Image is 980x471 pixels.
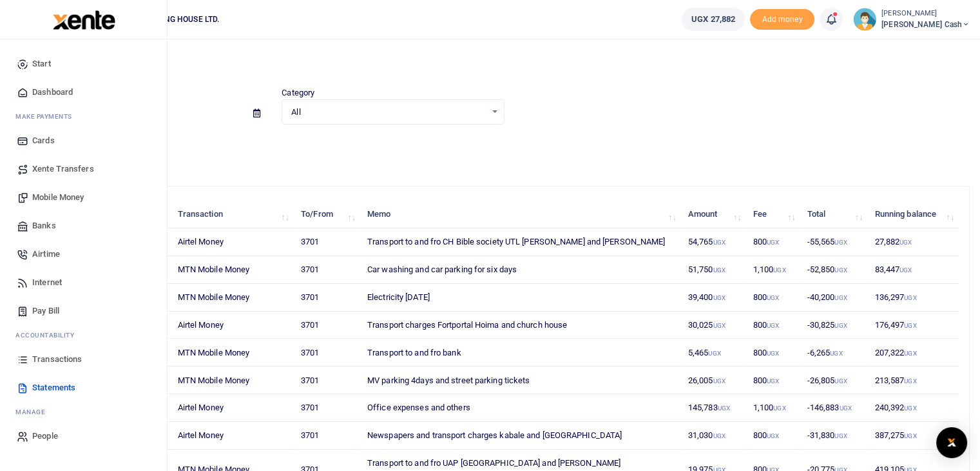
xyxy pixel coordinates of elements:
li: M [10,402,157,422]
td: 800 [746,284,800,312]
small: UGX [773,405,785,412]
td: 3701 [294,256,360,284]
label: Category [282,86,314,99]
small: UGX [904,405,916,412]
small: UGX [713,266,725,274]
small: UGX [718,405,730,412]
a: logo-small logo-large logo-large [52,14,115,24]
small: UGX [767,239,779,246]
a: Mobile Money [10,183,157,212]
li: Wallet ballance [677,8,750,31]
small: UGX [834,322,847,329]
td: 3701 [294,422,360,450]
span: Airtime [32,248,60,261]
th: Memo: activate to sort column ascending [360,201,681,228]
td: 27,882 [867,228,959,256]
a: Transactions [10,345,157,374]
th: Amount: activate to sort column ascending [681,201,746,228]
td: 3701 [294,312,360,339]
a: Statements [10,374,157,402]
th: Transaction: activate to sort column ascending [170,201,293,228]
span: UGX 27,882 [691,13,735,26]
small: UGX [767,350,779,357]
th: Running balance: activate to sort column ascending [867,201,959,228]
small: UGX [904,350,916,357]
small: UGX [904,432,916,439]
td: 213,587 [867,366,959,394]
small: UGX [834,432,847,439]
span: Xente Transfers [32,163,94,175]
small: UGX [830,350,842,357]
td: 3701 [294,339,360,366]
a: Dashboard [10,78,157,106]
th: To/From: activate to sort column ascending [294,201,360,228]
td: Airtel Money [170,312,293,339]
li: Toup your wallet [750,9,814,30]
td: -146,883 [800,394,867,422]
small: UGX [713,377,725,385]
td: 39,400 [681,284,746,312]
th: Total: activate to sort column ascending [800,201,867,228]
small: UGX [834,377,847,385]
td: MTN Mobile Money [170,256,293,284]
img: profile-user [853,8,876,31]
small: UGX [713,432,725,439]
small: UGX [899,239,912,246]
span: Statements [32,381,75,394]
td: 5,465 [681,339,746,366]
td: 136,297 [867,284,959,312]
span: [PERSON_NAME] Cash [881,19,970,30]
td: 145,783 [681,394,746,422]
img: logo-large [53,10,115,30]
td: -26,805 [800,366,867,394]
span: ake Payments [22,112,72,121]
small: UGX [713,322,725,329]
td: Transport to and fro CH Bible society UTL [PERSON_NAME] and [PERSON_NAME] [360,228,681,256]
a: Banks [10,212,157,240]
a: Add money [750,14,814,23]
div: Open Intercom Messenger [936,427,967,458]
span: countability [25,330,74,340]
td: Transport charges Fortportal Hoima and church house [360,312,681,339]
li: Ac [10,325,157,345]
td: MTN Mobile Money [170,284,293,312]
a: Internet [10,268,157,297]
td: 3701 [294,228,360,256]
small: UGX [713,239,725,246]
td: 800 [746,228,800,256]
small: UGX [839,405,851,412]
a: profile-user [PERSON_NAME] [PERSON_NAME] Cash [853,8,970,31]
span: Cards [32,134,55,147]
a: Airtime [10,240,157,268]
small: [PERSON_NAME] [881,8,970,19]
small: UGX [904,377,916,385]
small: UGX [767,294,779,301]
td: Newspapers and transport charges kabale and [GEOGRAPHIC_DATA] [360,422,681,450]
small: UGX [834,239,847,246]
td: 240,392 [867,394,959,422]
th: Fee: activate to sort column ascending [746,201,800,228]
td: Airtel Money [170,394,293,422]
td: 387,275 [867,422,959,450]
td: 800 [746,422,800,450]
td: 30,025 [681,312,746,339]
span: Pay Bill [32,305,59,317]
a: Xente Transfers [10,155,157,183]
small: UGX [767,322,779,329]
td: 207,322 [867,339,959,366]
td: 1,100 [746,256,800,284]
small: UGX [767,432,779,439]
td: 31,030 [681,422,746,450]
td: 51,750 [681,256,746,284]
span: Start [32,57,51,70]
span: Internet [32,276,62,289]
span: Mobile Money [32,191,84,204]
a: Pay Bill [10,297,157,325]
small: UGX [904,294,916,301]
td: -55,565 [800,228,867,256]
td: 800 [746,312,800,339]
td: -52,850 [800,256,867,284]
small: UGX [773,266,785,274]
p: Download [49,140,970,154]
span: Add money [750,9,814,30]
